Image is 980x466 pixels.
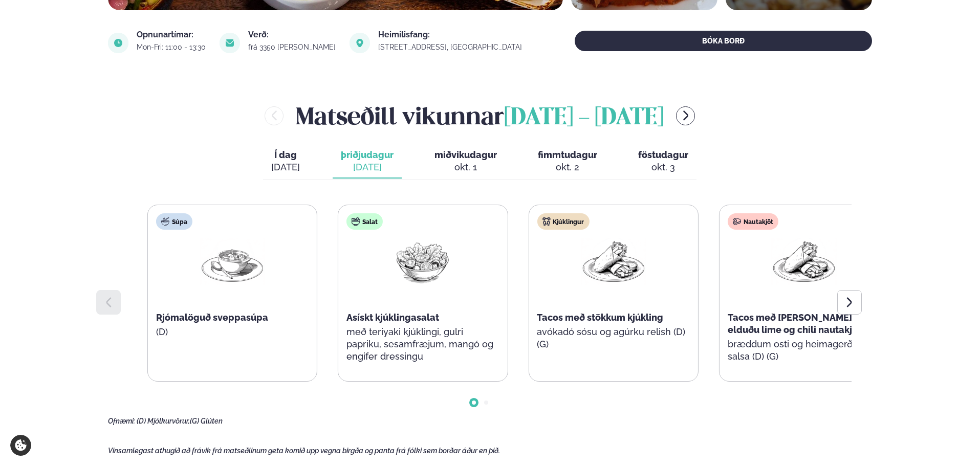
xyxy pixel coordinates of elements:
span: föstudagur [638,149,688,160]
span: (G) Glúten [190,417,223,425]
div: Salat [346,213,383,230]
span: Tacos með stökkum kjúkling [537,312,663,323]
span: þriðjudagur [341,149,394,160]
a: link [378,41,524,53]
div: frá 3350 [PERSON_NAME] [248,43,337,51]
span: fimmtudagur [538,149,597,160]
button: þriðjudagur [DATE] [333,145,402,179]
span: miðvikudagur [434,149,497,160]
div: okt. 1 [434,161,497,173]
button: fimmtudagur okt. 2 [530,145,605,179]
span: Ofnæmi: [108,417,135,425]
a: Cookie settings [10,435,31,456]
span: Asískt kjúklingasalat [346,312,439,323]
h2: Matseðill vikunnar [296,99,664,132]
div: [DATE] [341,161,394,173]
p: með teriyaki kjúklingi, gulri papriku, sesamfræjum, mangó og engifer dressingu [346,326,499,363]
span: Vinsamlegast athugið að frávik frá matseðlinum geta komið upp vegna birgða og panta frá fólki sem... [108,447,500,455]
img: soup.svg [161,217,169,226]
div: Verð: [248,31,337,39]
span: Go to slide 2 [484,401,488,405]
div: Nautakjöt [728,213,778,230]
div: okt. 2 [538,161,597,173]
span: Go to slide 1 [472,401,476,405]
div: Mon-Fri: 11:00 - 13:30 [137,43,207,51]
p: bræddum osti og heimagerðri salsa (D) (G) [728,338,880,363]
img: image alt [220,33,240,53]
img: Wraps.png [771,238,837,285]
span: Rjómalöguð sveppasúpa [156,312,268,323]
span: (D) Mjólkurvörur, [137,417,190,425]
p: avókadó sósu og agúrku relish (D) (G) [537,326,689,350]
img: chicken.svg [542,217,550,226]
img: image alt [108,33,128,53]
button: föstudagur okt. 3 [630,145,696,179]
div: Súpa [156,213,192,230]
div: Kjúklingur [537,213,589,230]
p: (D) [156,326,309,338]
button: menu-btn-right [676,106,695,125]
span: [DATE] - [DATE] [504,107,664,129]
img: image alt [350,33,370,53]
div: [DATE] [271,161,300,173]
span: Tacos með [PERSON_NAME] elduðu lime og chili nautakjöti [728,312,864,335]
div: Heimilisfang: [378,31,524,39]
button: menu-btn-left [265,106,284,125]
img: salad.svg [352,217,360,226]
div: Opnunartímar: [137,31,207,39]
button: BÓKA BORÐ [575,31,872,51]
button: Í dag [DATE] [263,145,308,179]
div: okt. 3 [638,161,688,173]
img: Soup.png [200,238,265,285]
img: beef.svg [733,217,741,226]
button: miðvikudagur okt. 1 [426,145,505,179]
img: Salad.png [390,238,455,285]
span: Í dag [271,149,300,161]
img: Wraps.png [581,238,646,285]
